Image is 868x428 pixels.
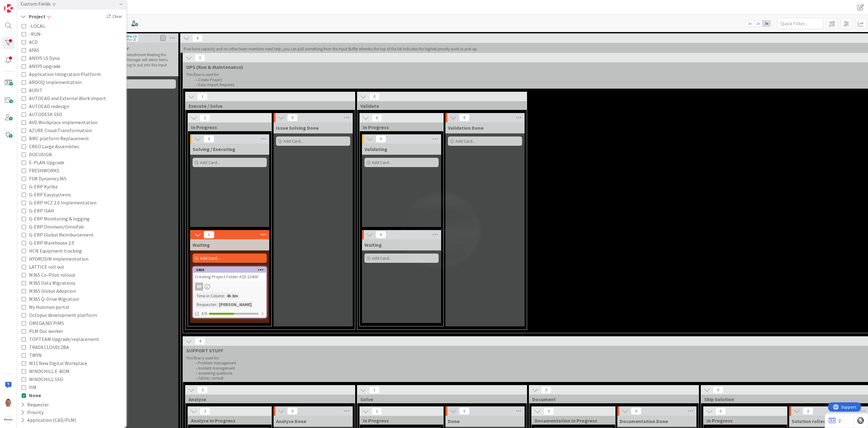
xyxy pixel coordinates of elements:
button: G-ERP HCZ 2.0 Implementation [22,199,96,207]
span: YIM [29,383,36,391]
button: ARDOQ Implementation [22,78,82,86]
span: Support [13,1,28,8]
span: Add Card... [283,138,303,144]
span: 3/6 [201,310,207,317]
span: Document [532,396,691,402]
span: AFAS [29,46,39,54]
button: FSM Dynamics365 [22,174,66,183]
span: 0 [715,408,726,415]
button: FRESHWORKS [22,166,59,174]
span: G-ERP Warehouse 2.0 [29,239,74,247]
button: G-ERP Warehouse 2.0 [22,239,74,247]
button: DOCUSIGN [22,150,52,158]
img: TJ [4,398,13,407]
span: AUTOCAD and External Work import [29,94,106,102]
span: ARDOQ Implementation [29,78,82,86]
span: CREO Large Assemblies [29,142,79,150]
button: G-ERP Easysystems [22,191,71,199]
button: HYDROSIM implementation [22,255,88,263]
button: PLM Doc worker [22,327,63,335]
div: Clear [105,13,123,20]
span: 0 [287,407,298,415]
button: Application (CAD/PLM) [20,416,77,424]
span: Solving / Executing [193,146,235,152]
button: AUDIT [22,86,43,94]
button: AZURE Cloud Transformation [22,126,92,134]
span: Done [448,418,460,424]
button: Application Integration Platform [22,70,101,78]
button: ANSYS LS Dyna [22,54,60,62]
span: G-ERP Easysystems [29,191,71,199]
button: TRADECLOUD/2BA [22,343,69,351]
span: 1 [372,408,382,415]
div: Min 10 [126,35,137,38]
span: AUTOCAD redesign [29,102,69,110]
span: Solution rolled out [792,418,835,424]
span: G-ERP ISAH [29,207,54,215]
button: Priority [20,409,44,416]
button: LATTICE roll out [22,263,64,271]
span: In Progress [363,124,436,130]
span: Waiting [364,242,382,248]
span: Analyse Done [276,418,306,424]
span: 1 [200,114,210,122]
span: Execute / Solve [189,103,347,109]
span: FSM Dynamics365 [29,174,66,183]
span: 0 [803,407,813,415]
span: AUTODESK SSO [29,110,62,118]
span: FRESHWORKS [29,166,59,174]
button: CREO Large Assemblies [22,142,79,150]
span: Analyse [189,396,347,402]
span: Application Integration Platform [29,70,101,78]
div: Max 20 [126,38,136,41]
button: G-ERP Omniwin/Omnifab [22,223,84,231]
button: ACD [22,38,38,46]
span: 1 [204,231,214,238]
span: HCN Equipment tracking [29,247,82,255]
button: WINDCHILL SSO [22,375,63,383]
span: 1 [369,386,380,394]
button: G-ERP Monitoring & logging [22,215,90,223]
button: BMC platform Replacement [22,134,89,142]
span: G-ERP Kyriba [29,183,57,191]
span: 0 [376,135,386,143]
button: Octopus development platform [22,311,97,319]
span: G-ERP Global Reimbursement [29,231,94,239]
span: M365 Q-Drive Migration [29,295,79,303]
div: 2400 [193,267,266,273]
span: Add Card... [455,138,475,144]
button: E-PLAN Upgrade [22,158,64,166]
div: 2400Creating Project Folder A25-22400 [193,267,266,281]
button: G-ERP ISAH [22,207,54,215]
span: 6 [192,35,203,42]
button: M365 Co-Pilot rollout [22,271,75,279]
div: Creating Project Folder A25-22400 [193,273,266,281]
span: Add Card... [200,255,220,261]
div: 2400 [196,268,266,272]
span: Validating [364,146,387,152]
span: Documentation In Progress [535,418,607,424]
span: 2x [754,20,762,27]
span: LATTICE roll out [29,263,64,271]
span: Solve [360,396,519,402]
span: Validate [360,103,519,109]
span: : [216,301,217,308]
button: AUTODESK SSO [22,110,62,118]
button: M365 Data Migrations [22,279,75,287]
span: 0 [376,231,386,238]
button: G-ERP Kyriba [22,183,57,191]
span: 0 [287,114,298,121]
button: Requester [20,401,49,409]
div: 4h 8m [225,292,240,299]
span: WINDCHILL SSO [29,375,63,383]
p: During the Replenishment Meeting the team & Team Manager will select items from the backlog to pu... [103,52,175,73]
span: My Huisman portal [29,303,69,311]
button: W11 New Digital Workplace [22,359,87,367]
span: 1 [197,93,208,100]
span: 0 [541,386,551,394]
a: 2 [829,417,841,424]
span: HYDROSIM implementation [29,255,88,263]
span: M365 Data Migrations [29,279,75,287]
div: AR [193,283,266,291]
span: 4 [195,338,205,345]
